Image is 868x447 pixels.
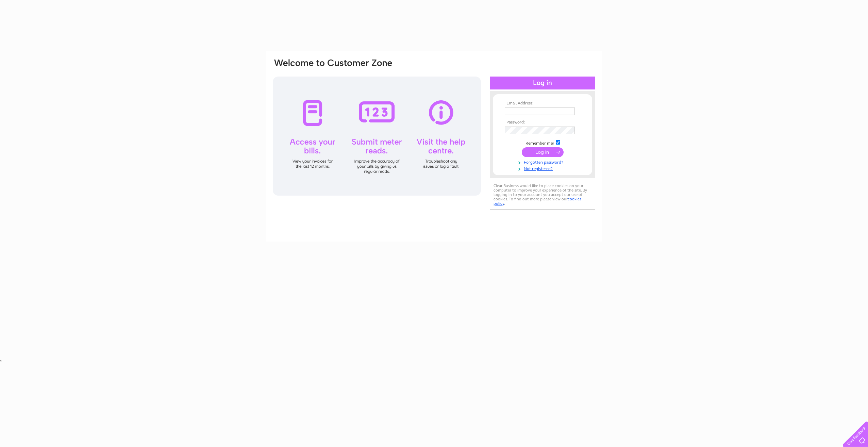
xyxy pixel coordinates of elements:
[503,101,582,106] th: Email Address:
[522,147,564,157] input: Submit
[503,139,582,146] td: Remember me?
[494,197,581,206] a: cookies policy
[505,165,582,171] a: Not registered?
[505,159,582,165] a: Forgotten password?
[503,120,582,125] th: Password:
[490,180,595,210] div: Clear Business would like to place cookies on your computer to improve your experience of the sit...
